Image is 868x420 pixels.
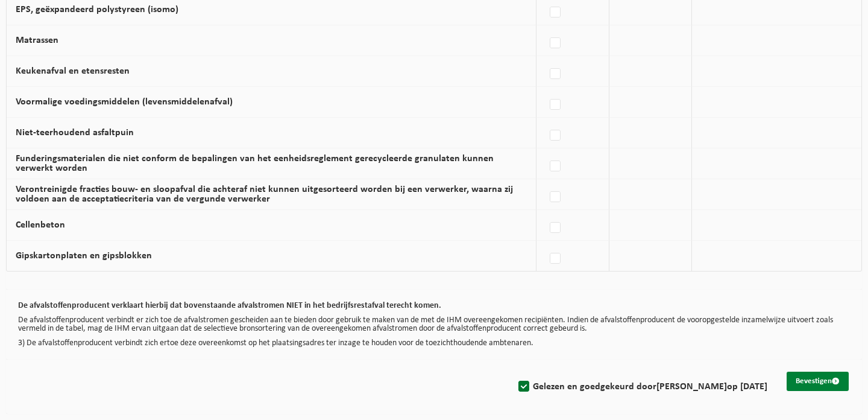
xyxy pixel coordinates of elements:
p: 3) De afvalstoffenproducent verbindt zich ertoe deze overeenkomst op het plaatsingsadres ter inza... [18,339,850,348]
label: Gipskartonplaten en gipsblokken [16,251,152,261]
button: Bevestigen [787,372,849,391]
label: Voormalige voedingsmiddelen (levensmiddelenafval) [16,97,233,107]
label: Funderingsmaterialen die niet conform de bepalingen van het eenheidsreglement gerecycleerde granu... [16,154,494,173]
p: De afvalstoffenproducent verbindt er zich toe de afvalstromen gescheiden aan te bieden door gebru... [18,316,850,333]
label: Keukenafval en etensresten [16,66,130,76]
label: Matrassen [16,36,58,45]
label: Verontreinigde fracties bouw- en sloopafval die achteraf niet kunnen uitgesorteerd worden bij een... [16,185,513,204]
label: Gelezen en goedgekeurd door op [DATE] [516,378,767,396]
strong: [PERSON_NAME] [656,382,727,392]
label: Niet-teerhoudend asfaltpuin [16,128,134,138]
label: Cellenbeton [16,220,65,230]
b: De afvalstoffenproducent verklaart hierbij dat bovenstaande afvalstromen NIET in het bedrijfsrest... [18,301,441,310]
label: EPS, geëxpandeerd polystyreen (isomo) [16,5,178,14]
